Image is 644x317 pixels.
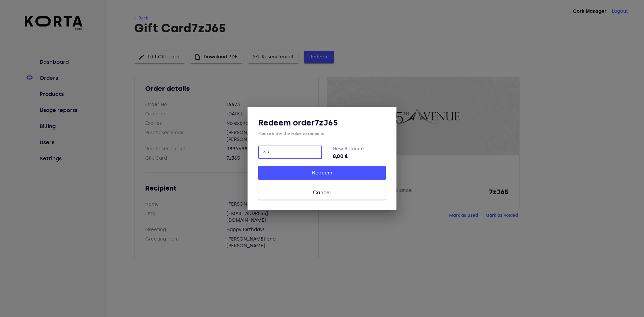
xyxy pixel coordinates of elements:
[269,168,375,177] span: Redeem
[269,188,375,197] span: Cancel
[333,152,386,160] strong: 8,00 €
[333,146,364,152] label: New Balance
[258,166,386,180] button: Redeem
[258,186,386,200] button: Cancel
[258,117,386,128] h3: Redeem order 7zJ65
[258,131,386,136] div: Please enter the value to redeem:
